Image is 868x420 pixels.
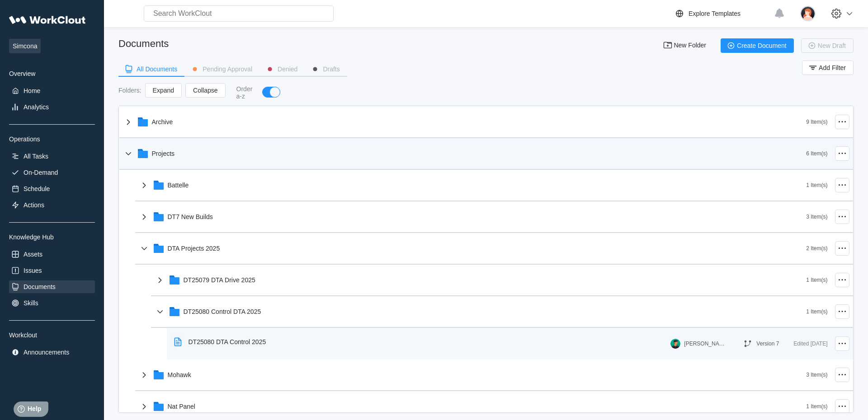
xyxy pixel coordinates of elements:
a: Issues [9,264,95,277]
div: Schedule [24,185,50,192]
span: Create Document [737,42,787,49]
div: Home [24,87,40,94]
div: 1 Item(s) [806,308,827,315]
div: On-Demand [24,169,58,176]
div: Projects [152,150,175,157]
button: Create Document [721,38,794,53]
div: Drafts [323,66,340,72]
div: Announcements [24,349,69,356]
div: DT7 New Builds [168,213,213,220]
div: Archive [152,118,173,126]
button: New Folder [657,38,713,53]
button: New Draft [801,38,854,53]
a: Skills [9,297,95,309]
button: Collapse [185,83,225,98]
div: All Tasks [24,153,48,160]
span: Collapse [193,87,217,93]
div: Folders : [118,87,142,94]
button: All Documents [118,62,184,76]
span: Add Filter [819,65,846,71]
a: Actions [9,199,95,211]
a: All Tasks [9,150,95,163]
div: Documents [118,38,169,50]
div: Knowledge Hub [9,233,95,241]
div: 1 Item(s) [806,403,827,410]
a: On-Demand [9,166,95,179]
div: Assets [24,251,42,258]
div: Edited [DATE] [793,338,827,349]
a: Documents [9,280,95,293]
a: Announcements [9,346,95,359]
div: 1 Item(s) [806,182,827,188]
input: Search WorkClout [144,5,334,22]
a: Home [9,84,95,97]
div: DTA Projects 2025 [168,245,220,252]
div: DT25080 Control DTA 2025 [184,308,261,315]
div: Workclout [9,331,95,339]
div: 3 Item(s) [806,372,827,378]
img: user-2.png [800,6,816,21]
a: Explore Templates [674,8,769,19]
div: Battelle [168,182,189,189]
button: Denied [259,62,305,76]
span: Simcona [9,39,41,53]
button: Pending Approval [184,62,259,76]
div: 6 Item(s) [806,150,827,157]
div: DT25079 DTA Drive 2025 [184,276,255,284]
div: Denied [278,66,297,72]
div: 2 Item(s) [806,245,827,252]
div: Actions [24,201,44,209]
button: Add Filter [802,61,854,75]
div: Operations [9,135,95,143]
a: Schedule [9,182,95,195]
div: Nat Panel [168,403,195,410]
a: Assets [9,248,95,261]
div: 9 Item(s) [806,119,827,125]
div: Skills [24,299,38,307]
div: [PERSON_NAME] [684,341,725,347]
div: 1 Item(s) [806,277,827,283]
div: Overview [9,70,95,77]
img: user.png [670,339,680,349]
span: New Folder [674,42,706,49]
button: Expand [145,83,182,98]
div: All Documents [137,66,177,72]
span: Expand [153,87,174,93]
div: Pending Approval [203,66,252,72]
div: Version 7 [756,341,779,347]
span: New Draft [818,42,846,49]
div: DT25080 DTA Control 2025 [189,338,266,345]
button: Drafts [305,62,347,76]
div: Issues [24,267,42,274]
div: Documents [24,283,56,290]
div: Analytics [24,103,49,111]
div: Mohawk [168,371,191,378]
div: 3 Item(s) [806,214,827,220]
a: Analytics [9,101,95,113]
div: Explore Templates [689,10,741,17]
div: Order a-z [236,85,254,100]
